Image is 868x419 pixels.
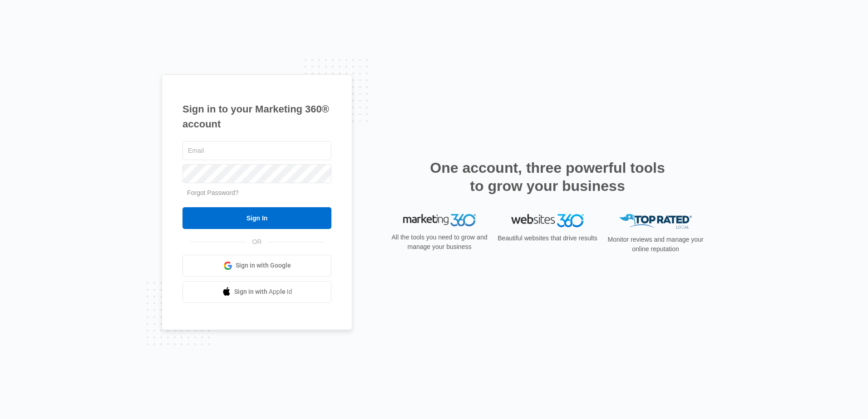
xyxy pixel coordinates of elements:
[182,141,331,160] input: Email
[497,234,598,243] p: Beautiful websites that drive results
[511,214,584,227] img: Websites 360
[182,281,331,303] a: Sign in with Apple Id
[619,214,692,229] img: Top Rated Local
[246,237,268,247] span: OR
[403,214,476,227] img: Marketing 360
[234,287,292,297] span: Sign in with Apple Id
[187,189,239,196] a: Forgot Password?
[182,255,331,277] a: Sign in with Google
[389,233,490,252] p: All the tools you need to grow and manage your business
[427,159,668,195] h2: One account, three powerful tools to grow your business
[236,261,291,270] span: Sign in with Google
[182,207,331,229] input: Sign In
[182,102,331,132] h1: Sign in to your Marketing 360® account
[605,235,706,254] p: Monitor reviews and manage your online reputation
